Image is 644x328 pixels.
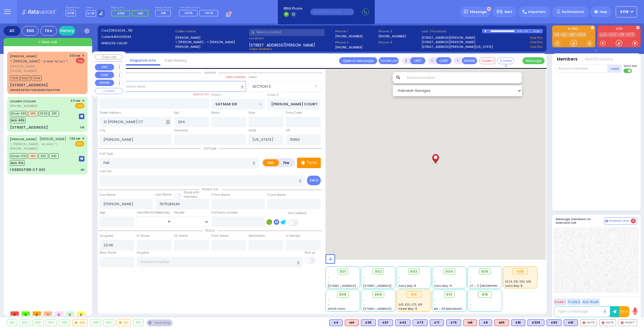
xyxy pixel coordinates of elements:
span: + New call [38,39,57,45]
div: 912 [117,320,131,326]
label: Gender [174,210,185,215]
span: - [328,298,329,303]
span: K43 [49,153,59,159]
label: [PERSON_NAME] [175,35,247,40]
label: Apt [174,111,179,115]
label: Fire units on call [179,6,220,9]
span: Phone 3 [378,29,420,34]
div: 906 [73,320,88,326]
span: Sanz Bay-5 [505,284,523,288]
h5: Message members on selected call [556,217,604,225]
span: K43, K35, K75, M8 [399,303,422,307]
div: BLS [413,319,428,326]
div: 901 [7,320,17,326]
span: Phone 2 [335,40,376,45]
label: Clear address [226,75,246,79]
label: Entry Code [286,111,302,115]
a: K83 [568,33,576,37]
div: M16 [494,319,509,326]
div: All [4,26,20,36]
div: Year/Month/Week/Day [137,210,172,215]
label: Location [249,36,333,41]
button: CHIEF [95,72,114,78]
span: [08122025_78] [109,28,132,33]
div: 913 [134,320,143,326]
a: [STREET_ADDRESS][PERSON_NAME] [421,40,475,45]
label: State [249,128,256,133]
div: K329 [527,319,544,326]
a: History [59,26,75,36]
img: message-box.svg [79,114,84,119]
div: 902 [20,320,30,326]
span: [PHONE_NUMBER] [10,104,37,108]
button: Code 2 [567,298,581,305]
span: - [328,275,329,280]
img: comment-alt.png [605,220,608,223]
span: KY18 [66,10,76,16]
div: OB [80,125,84,129]
span: ✕ [82,136,84,141]
div: M4 [345,319,359,326]
a: Dispatch info [126,58,160,63]
label: Last Name [156,192,171,197]
button: UNIT [410,57,425,64]
span: ר' [PERSON_NAME] - ר' הערשל שווארץ [10,59,68,64]
a: [PERSON_NAME] [10,137,37,141]
label: Room [211,111,220,115]
label: Destination [249,234,265,238]
a: Use this [530,40,543,45]
button: ENGINE [462,57,477,64]
span: - [434,280,436,284]
div: 904 [46,320,57,326]
span: - [363,298,365,303]
span: SECTION 3 [252,84,271,89]
span: M8 [161,11,166,15]
span: [STREET_ADDRESS][PERSON_NAME] [363,307,415,311]
span: - [328,303,329,307]
label: Lines [86,6,105,9]
div: ALS [494,319,509,326]
span: - [434,298,436,303]
div: BLS [479,319,492,326]
a: K18 [618,33,625,37]
div: 909 [104,320,114,326]
span: Driver-K83 [10,111,27,116]
div: K73 [413,319,428,326]
span: [PERSON_NAME] [40,137,66,141]
span: members [183,195,198,199]
div: FD327 [618,319,637,326]
label: Medic on call [155,6,173,9]
label: ר' [PERSON_NAME] - ר' [PERSON_NAME] [175,40,247,45]
input: (000)000-00000 [310,9,354,15]
input: Search a contact [249,29,324,36]
img: Logo [22,8,59,15]
label: City [100,128,105,133]
a: K61 [561,33,568,37]
span: 902 [375,269,382,274]
label: Assigned [100,234,113,238]
label: Township [174,128,188,133]
button: Copy call [95,54,123,60]
label: Call back number [211,210,238,215]
label: Floor [249,111,255,115]
label: Dispatcher [66,6,79,9]
div: 0:00 [517,28,522,34]
span: [STREET_ADDRESS][PERSON_NAME] [328,284,380,288]
button: +Add [607,64,622,73]
span: - [434,275,436,280]
div: BLS [446,319,461,326]
label: P First Name [211,193,230,197]
div: 906 [513,269,528,275]
a: ZALMEN ZOLDAN [10,99,36,103]
div: [STREET_ADDRESS] [10,125,48,130]
span: 8455005593 [111,35,131,39]
label: KJ EMS... [552,27,595,31]
img: red-radio-icon.svg [583,321,585,324]
span: EMS [75,141,84,147]
span: K81 [49,111,59,116]
span: Alert [504,9,512,14]
span: 0 [22,311,30,316]
a: FD32 [608,33,618,37]
span: - [363,275,365,280]
label: [PHONE_NUMBER] [335,34,363,38]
